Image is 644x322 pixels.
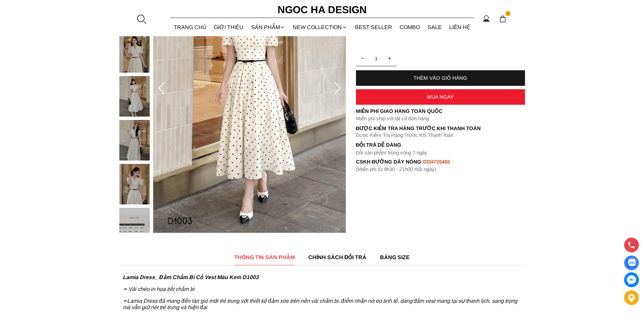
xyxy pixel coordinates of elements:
a: NEW COLLECTION [289,18,351,36]
span: ➣ [123,298,127,304]
img: Display image [627,259,636,267]
img: img-CART-ICON-ksit0nf1 [499,15,506,23]
img: Lamia Dress_ Đầm Chấm Bi Cổ Vest Màu Kem D1003_mini_4 [119,120,150,160]
a: LIÊN HỆ [446,18,474,36]
a: messenger [624,272,639,287]
span: ➣ Vải chéo in họa tiết chấm bi [123,286,194,292]
span: 1 [505,11,511,17]
span: CHÍNH SÁCH ĐỔI TRẢ [308,253,367,262]
img: Lamia Dress_ Đầm Chấm Bi Cổ Vest Màu Kem D1003_mini_2 [119,32,150,73]
font: (Miễn phí từ 8h30 - 21h00 mỗi ngày) [356,166,436,172]
a: Ngoc Ha Design [271,2,373,18]
span: THÔNG TIN SẢN PHẨM [234,253,295,262]
p: Được Kiểm Tra Hàng Trước Khi Thanh Toán [356,132,525,138]
div: SẢN PHẨM [247,18,289,36]
a: SALE [424,18,446,36]
font: Miễn phí ship với tất cả đơn hàng [356,116,429,121]
a: TRANG CHỦ [170,18,211,36]
a: Combo [396,18,424,36]
font: Đổi sản phẩm trong vòng 7 ngày [356,150,428,155]
div: THÊM VÀO GIỎ HÀNG [356,75,525,81]
a: BEST SELLER [351,18,396,36]
font: Miễn phí giao hàng toàn quốc [356,108,443,114]
span: BẢNG SIZE [380,253,410,262]
font: 0334726465 [423,159,450,165]
font: cskh đường dây nóng: [356,159,423,165]
strong: Lamia Dress_ Đầm Chấm Bi Cổ Vest Màu Kem D1003 [123,274,259,280]
img: Lamia Dress_ Đầm Chấm Bi Cổ Vest Màu Kem D1003_mini_5 [119,164,150,204]
input: Quantity input [356,52,397,65]
img: Lamia Dress_ Đầm Chấm Bi Cổ Vest Màu Kem D1003_mini_6 [119,208,150,248]
h6: Đổi trả dễ dàng [356,142,525,148]
img: Lamia Dress_ Đầm Chấm Bi Cổ Vest Màu Kem D1003_mini_3 [119,76,150,117]
a: Display image [624,255,639,270]
em: Lamia Dress đã mang đến làn gió mới trẻ trung với thiết kế đầm xòe trên nền vải chấm bi, điểm nhấ... [123,298,518,310]
a: GIỚI THIỆU [210,18,247,36]
div: MUA NGAY [356,94,525,100]
p: Được Kiểm Tra Hàng Trước Khi Thanh Toán [356,125,525,131]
